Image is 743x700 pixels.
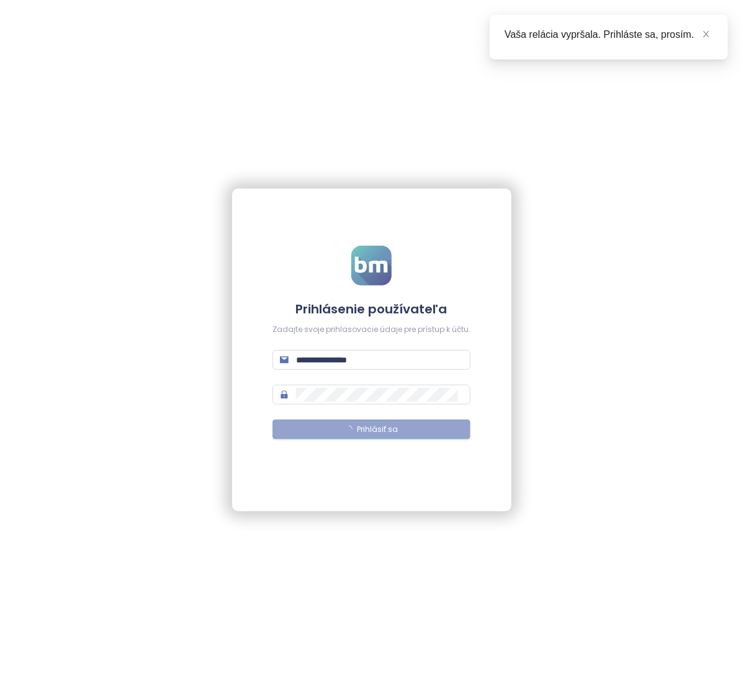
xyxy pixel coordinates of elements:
div: Vaša relácia vypršala. Prihláste sa, prosím. [505,27,713,42]
span: mail [280,356,289,364]
span: Prihlásiť sa [358,424,399,436]
span: loading [345,426,353,433]
button: Prihlásiť sa [272,420,471,439]
img: logo [351,246,392,285]
div: Zadajte svoje prihlasovacie údaje pre prístup k účtu. [272,324,471,336]
span: lock [280,390,289,399]
span: close [702,30,711,38]
h4: Prihlásenie používateľa [272,300,471,318]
